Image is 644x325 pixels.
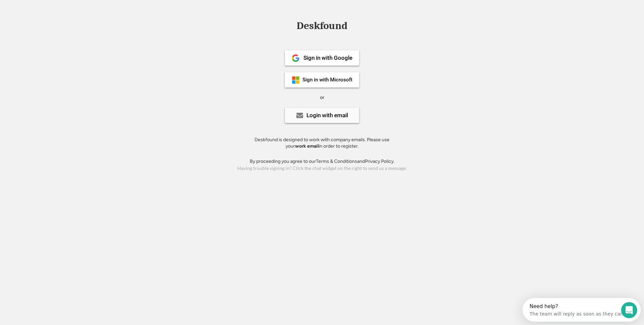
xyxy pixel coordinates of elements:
div: The team will reply as soon as they can [7,11,101,18]
div: Open Intercom Messenger [3,3,121,21]
iframe: Intercom live chat discovery launcher [522,298,641,322]
div: Deskfound [293,21,351,31]
a: Terms & Conditions [316,158,357,164]
img: 1024px-Google__G__Logo.svg.png [292,54,300,62]
div: Need help? [7,6,101,11]
div: Deskfound is designed to work with company emails. Please use your in order to register. [246,136,398,150]
div: By proceeding you agree to our and [250,158,395,165]
strong: work email [295,143,319,149]
img: ms-symbollockup_mssymbol_19.png [292,76,300,84]
a: Privacy Policy. [365,158,395,164]
div: Sign in with Google [303,55,352,61]
iframe: Intercom live chat [621,302,637,318]
div: Sign in with Microsoft [302,77,352,82]
div: or [320,94,324,101]
div: Login with email [306,112,348,118]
